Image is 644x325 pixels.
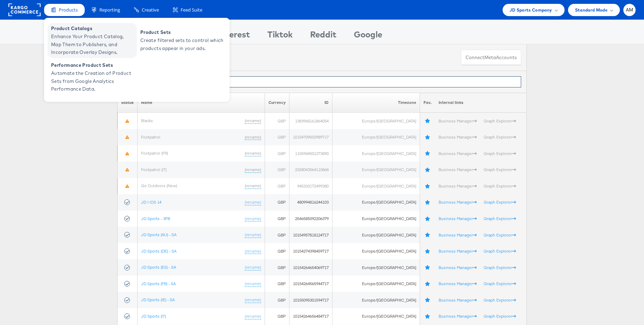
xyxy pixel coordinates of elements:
[510,6,552,14] span: JD Sports Company
[245,264,261,270] a: (rename)
[289,211,332,227] td: 2546585092206379
[484,183,516,189] a: Graph Explorer
[289,129,332,146] td: 10154709502989717
[140,28,224,36] span: Product Sets
[332,145,420,162] td: Europe/[GEOGRAPHIC_DATA]
[245,183,261,189] a: (rename)
[265,194,289,211] td: GBP
[332,113,420,129] td: Europe/[GEOGRAPHIC_DATA]
[289,145,332,162] td: 1155944501273890
[267,28,293,44] div: Tiktok
[245,118,261,124] a: (rename)
[141,134,160,140] a: Footpatrol
[245,232,261,238] a: (rename)
[439,297,477,303] a: Business Manager
[484,54,496,61] span: meta
[118,93,138,113] th: Status
[51,69,135,93] span: Automate the Creation of Product Sets from Google Analytics Performance Data.
[265,227,289,243] td: GBP
[51,33,135,56] span: Enhance Your Product Catalog, Map Them to Publishers, and Incorporate Overlay Designs.
[141,248,176,254] a: JD Sports (DE) - SA
[265,276,289,292] td: GBP
[245,150,261,156] a: (rename)
[484,265,516,270] a: Graph Explorer
[439,265,477,270] a: Business Manager
[48,60,137,95] a: Performance Product Sets Automate the Creation of Product Sets from Google Analytics Performance ...
[141,313,166,319] a: JD Sports (IT)
[245,199,261,205] a: (rename)
[439,232,477,238] a: Business Manager
[439,183,477,189] a: Business Manager
[484,151,516,156] a: Graph Explorer
[289,178,332,195] td: 945333172499380
[332,292,420,308] td: Europe/[GEOGRAPHIC_DATA]
[59,7,78,13] span: Products
[141,118,153,123] a: Blacks
[245,167,261,173] a: (rename)
[439,118,477,123] a: Business Manager
[439,216,477,221] a: Business Manager
[245,216,261,222] a: (rename)
[289,227,332,243] td: 10154957818124717
[99,7,120,13] span: Reporting
[51,61,135,69] span: Performance Product Sets
[265,308,289,325] td: GBP
[289,93,332,113] th: ID
[439,248,477,254] a: Business Manager
[213,28,250,44] div: Pinterest
[289,276,332,292] td: 10154264565944717
[289,259,332,276] td: 10154264654069717
[484,313,516,319] a: Graph Explorer
[484,297,516,303] a: Graph Explorer
[484,248,516,254] a: Graph Explorer
[439,134,477,140] a: Business Manager
[575,6,608,14] span: Standard Mode
[137,23,226,58] a: Product Sets Create filtered sets to control which products appear in your ads.
[354,28,382,44] div: Google
[439,313,477,319] a: Business Manager
[289,162,332,178] td: 2328043064110868
[289,243,332,260] td: 10154274398459717
[141,199,161,205] a: JD | iOS 14
[626,8,633,12] span: AM
[169,76,521,87] input: Filter
[265,211,289,227] td: GBP
[265,129,289,146] td: GBP
[332,276,420,292] td: Europe/[GEOGRAPHIC_DATA]
[332,308,420,325] td: Europe/[GEOGRAPHIC_DATA]
[332,129,420,146] td: Europe/[GEOGRAPHIC_DATA]
[289,308,332,325] td: 10154264656484717
[461,50,521,65] button: ConnectmetaAccounts
[141,167,167,172] a: Footpatrol (IT)
[332,243,420,260] td: Europe/[GEOGRAPHIC_DATA]
[138,93,265,113] th: Name
[265,145,289,162] td: GBP
[265,162,289,178] td: GBP
[141,297,175,302] a: JD Sports (IE) - SA
[141,183,177,188] a: Go Outdoors (New)
[332,194,420,211] td: Europe/[GEOGRAPHIC_DATA]
[332,259,420,276] td: Europe/[GEOGRAPHIC_DATA]
[245,248,261,254] a: (rename)
[289,292,332,308] td: 10155095301594717
[245,297,261,303] a: (rename)
[332,93,420,113] th: Timezone
[289,194,332,211] td: 480994816244103
[140,36,224,52] span: Create filtered sets to control which products appear in your ads.
[289,113,332,129] td: 1383968161864054
[141,281,176,286] a: JD Sports (FR) - SA
[439,199,477,205] a: Business Manager
[141,150,168,156] a: Footpatrol (FR)
[484,199,516,205] a: Graph Explorer
[332,227,420,243] td: Europe/[GEOGRAPHIC_DATA]
[265,243,289,260] td: GBP
[181,7,202,13] span: Feed Suite
[245,134,261,140] a: (rename)
[439,281,477,286] a: Business Manager
[141,216,170,221] a: JD Sports - 3PB
[310,28,336,44] div: Reddit
[332,211,420,227] td: Europe/[GEOGRAPHIC_DATA]
[265,259,289,276] td: GBP
[142,7,159,13] span: Creative
[245,281,261,287] a: (rename)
